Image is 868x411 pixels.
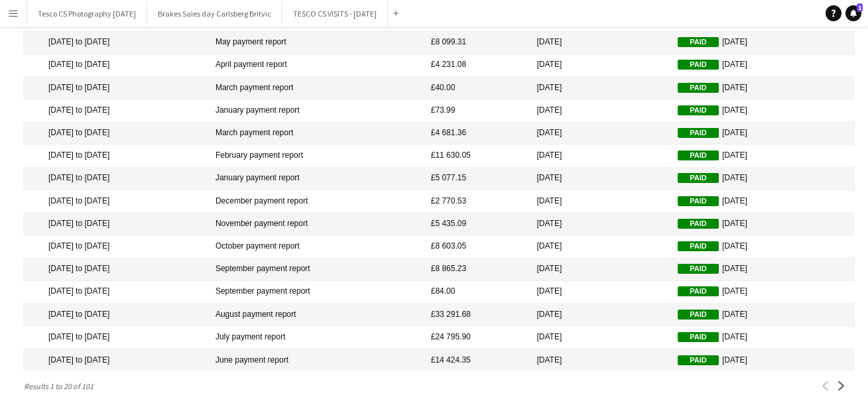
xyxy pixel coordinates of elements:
[424,122,530,145] mat-cell: £4 681.36
[671,31,855,54] mat-cell: [DATE]
[671,349,855,371] mat-cell: [DATE]
[671,326,855,349] mat-cell: [DATE]
[23,349,209,371] mat-cell: [DATE] to [DATE]
[530,54,671,77] mat-cell: [DATE]
[23,54,209,77] mat-cell: [DATE] to [DATE]
[678,332,719,342] span: Paid
[424,190,530,213] mat-cell: £2 770.53
[530,77,671,99] mat-cell: [DATE]
[671,77,855,99] mat-cell: [DATE]
[209,349,424,371] mat-cell: June payment report
[678,128,719,138] span: Paid
[209,54,424,77] mat-cell: April payment report
[678,196,719,206] span: Paid
[678,219,719,229] span: Paid
[530,31,671,54] mat-cell: [DATE]
[209,304,424,326] mat-cell: August payment report
[23,190,209,213] mat-cell: [DATE] to [DATE]
[678,355,719,365] span: Paid
[424,349,530,371] mat-cell: £14 424.35
[23,258,209,280] mat-cell: [DATE] to [DATE]
[424,168,530,190] mat-cell: £5 077.15
[678,60,719,70] span: Paid
[678,37,719,47] span: Paid
[530,213,671,235] mat-cell: [DATE]
[530,281,671,304] mat-cell: [DATE]
[678,173,719,183] span: Paid
[530,349,671,371] mat-cell: [DATE]
[209,31,424,54] mat-cell: May payment report
[424,235,530,258] mat-cell: £8 603.05
[424,145,530,167] mat-cell: £11 630.05
[424,258,530,280] mat-cell: £8 865.23
[23,235,209,258] mat-cell: [DATE] to [DATE]
[23,31,209,54] mat-cell: [DATE] to [DATE]
[209,235,424,258] mat-cell: October payment report
[23,281,209,304] mat-cell: [DATE] to [DATE]
[671,145,855,167] mat-cell: [DATE]
[671,168,855,190] mat-cell: [DATE]
[209,190,424,213] mat-cell: December payment report
[845,5,861,21] a: 1
[282,1,388,27] button: TESCO CS VISITS - [DATE]
[671,99,855,122] mat-cell: [DATE]
[424,304,530,326] mat-cell: £33 291.68
[530,122,671,145] mat-cell: [DATE]
[27,1,147,27] button: Tesco CS Photography [DATE]
[678,241,719,251] span: Paid
[23,213,209,235] mat-cell: [DATE] to [DATE]
[209,213,424,235] mat-cell: November payment report
[424,77,530,99] mat-cell: £40.00
[209,99,424,122] mat-cell: January payment report
[857,3,863,12] span: 1
[23,99,209,122] mat-cell: [DATE] to [DATE]
[23,168,209,190] mat-cell: [DATE] to [DATE]
[424,54,530,77] mat-cell: £4 231.08
[209,258,424,280] mat-cell: September payment report
[671,304,855,326] mat-cell: [DATE]
[147,1,282,27] button: Brakes Sales day Carlsberg Britvic
[209,281,424,304] mat-cell: September payment report
[209,77,424,99] mat-cell: March payment report
[678,264,719,274] span: Paid
[23,77,209,99] mat-cell: [DATE] to [DATE]
[671,54,855,77] mat-cell: [DATE]
[678,83,719,93] span: Paid
[530,99,671,122] mat-cell: [DATE]
[424,31,530,54] mat-cell: £8 099.31
[23,122,209,145] mat-cell: [DATE] to [DATE]
[671,281,855,304] mat-cell: [DATE]
[530,168,671,190] mat-cell: [DATE]
[671,213,855,235] mat-cell: [DATE]
[530,145,671,167] mat-cell: [DATE]
[678,310,719,320] span: Paid
[209,145,424,167] mat-cell: February payment report
[23,145,209,167] mat-cell: [DATE] to [DATE]
[530,304,671,326] mat-cell: [DATE]
[23,326,209,349] mat-cell: [DATE] to [DATE]
[424,99,530,122] mat-cell: £73.99
[530,235,671,258] mat-cell: [DATE]
[671,235,855,258] mat-cell: [DATE]
[209,326,424,349] mat-cell: July payment report
[671,122,855,145] mat-cell: [DATE]
[678,105,719,115] span: Paid
[530,190,671,213] mat-cell: [DATE]
[23,304,209,326] mat-cell: [DATE] to [DATE]
[530,326,671,349] mat-cell: [DATE]
[671,258,855,280] mat-cell: [DATE]
[23,381,99,391] span: Results 1 to 20 of 101
[530,258,671,280] mat-cell: [DATE]
[424,326,530,349] mat-cell: £24 795.90
[424,281,530,304] mat-cell: £84.00
[671,190,855,213] mat-cell: [DATE]
[424,213,530,235] mat-cell: £5 435.09
[678,286,719,296] span: Paid
[678,150,719,160] span: Paid
[209,168,424,190] mat-cell: January payment report
[209,122,424,145] mat-cell: March payment report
